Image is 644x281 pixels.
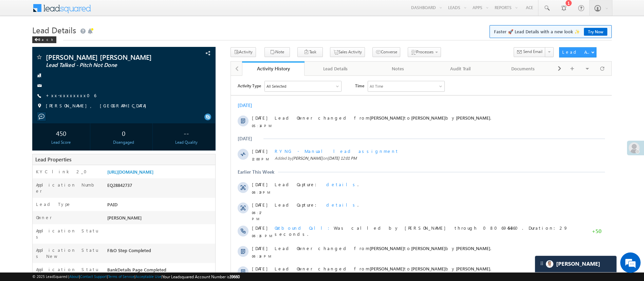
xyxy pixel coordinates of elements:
label: Application Status New [36,247,99,259]
div: [DATE] [7,60,29,66]
a: Terms of Service [108,274,134,279]
span: 06:16 PM [21,157,41,163]
div: F&O Step Completed [106,247,215,257]
span: 39660 [229,274,240,279]
span: [PERSON_NAME] [225,170,259,175]
span: 06:14 PM [21,177,41,183]
label: Lead Type [36,201,71,207]
div: Disengaged [96,139,151,145]
span: [PERSON_NAME] [225,39,259,45]
span: [PERSON_NAME] [139,39,173,45]
div: PAID [106,201,215,211]
span: details [95,126,127,132]
span: [PERSON_NAME] [180,190,215,196]
span: Did not answer a call by [PERSON_NAME] through 08069454360. [44,223,336,229]
div: Lead Details [310,65,361,73]
span: Was called by [PERSON_NAME] through 08069454360. Duration:52 seconds. [44,244,335,256]
span: Activity Type [7,5,30,15]
span: Outbound Call [44,223,103,229]
span: [PERSON_NAME] [61,80,92,85]
a: Lead Details [305,62,367,76]
span: Your Leadsquared Account Number is [162,274,240,279]
div: Back [32,36,56,43]
div: Lead Actions [562,49,591,55]
a: +xx-xxxxxxxx06 [46,92,96,98]
span: [DATE] [21,223,36,229]
span: [DATE] [21,39,36,45]
span: Outbound Call [44,244,103,249]
label: KYC link 2_0 [36,169,91,175]
span: Was called by [PERSON_NAME] through 08069454360. Duration:29 seconds. [44,149,337,161]
span: Sushmita S [139,264,162,270]
div: Notes [372,65,423,73]
span: +50 [361,226,371,234]
span: Carter [556,261,600,267]
label: Application Number [36,182,99,194]
span: [DATE] [21,149,36,155]
span: +50 [361,152,371,160]
span: 01:59 PM [21,251,41,258]
span: Lead Owner changed from to by . [44,190,260,196]
button: Activity [231,47,256,57]
div: All Selected [34,5,110,16]
span: 05:14 PM [21,47,41,53]
span: [DATE] [21,190,36,196]
span: [PERSON_NAME] [139,190,173,196]
span: Time [124,5,133,15]
span: Faster 🚀 Lead Details with a new look ✨ [494,28,607,35]
span: Lead Owner changed from to by . [44,170,260,175]
div: Audit Trail [435,65,486,73]
div: Lead Score [34,139,88,145]
button: Processes [408,47,441,57]
label: Application Status [36,228,99,240]
span: RYNG - Manual lead assignment [44,72,168,78]
div: 450 [34,127,88,139]
div: Documents [497,65,548,73]
span: 04:10 PM [21,198,41,204]
div: Earlier This Week [7,93,43,99]
span: Lead Properties [35,156,71,163]
a: About [69,274,79,279]
a: Try Now [584,28,607,36]
span: 06:19 PM [21,113,41,120]
span: [DATE] [21,244,36,250]
span: [PERSON_NAME] [139,170,173,175]
span: Processes [416,49,434,54]
span: 12:00 PM [21,80,41,86]
a: Audit Trail [429,62,492,76]
span: [PERSON_NAME] [225,190,259,196]
span: [PERSON_NAME] [180,170,215,175]
a: Acceptable Use [135,274,161,279]
span: Lead Owner changed from to by . [44,264,237,270]
div: 0 [96,127,151,139]
div: carter-dragCarter[PERSON_NAME] [535,256,617,273]
div: Activity History [247,65,299,72]
span: Lead Talked - Pitch Not Done [46,62,161,69]
span: Lead Details [32,24,76,35]
span: [DATE] [21,126,36,132]
a: Contact Support [80,274,107,279]
span: [PERSON_NAME] [169,264,203,270]
span: [PERSON_NAME] [PERSON_NAME] [46,54,161,60]
div: BankDetails Page Completed [106,266,215,276]
button: Sales Activity [330,47,365,57]
span: +50 [361,247,371,255]
span: Lead Capture: [44,126,90,132]
div: EQ28842737 [106,182,215,191]
span: [DATE] [21,72,36,78]
span: [DATE] 12:01 PM [97,80,126,85]
a: [URL][DOMAIN_NAME] [107,169,153,175]
span: Lead Owner changed from to by . [44,39,260,45]
span: Lead Capture: [44,106,90,111]
button: Task [297,47,323,57]
button: Lead Actions [559,47,596,57]
span: [DATE] [21,106,36,112]
div: Lead Quality [159,139,214,145]
div: -- [159,127,214,139]
span: Outbound Call [44,149,103,155]
button: Note [264,47,290,57]
span: Send Email [523,49,542,55]
div: [DATE] [7,211,29,217]
span: 05:33 PM [21,231,41,237]
span: details [95,106,127,111]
